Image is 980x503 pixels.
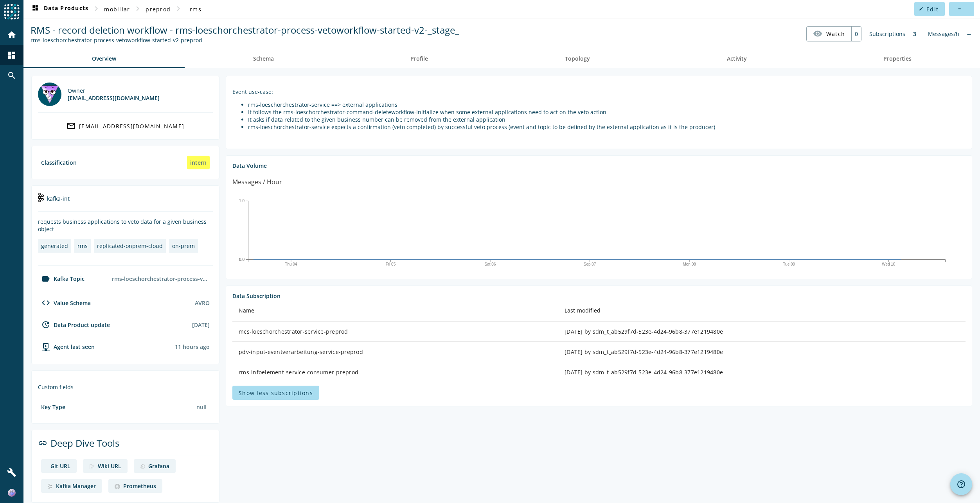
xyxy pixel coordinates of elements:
[38,437,213,456] div: Deep Dive Tools
[248,116,966,123] li: It asks if data related to the given business number can be removed from the external application
[38,438,47,448] mat-icon: link
[914,2,945,16] button: Edit
[239,257,245,262] text: 0.0
[38,342,95,351] div: agent-env-preprod
[31,4,88,14] span: Data Products
[285,262,297,266] text: Thu 04
[865,26,909,41] div: Subscriptions
[92,4,101,13] mat-icon: chevron_right
[924,26,963,41] div: Messages/h
[565,56,590,61] span: Topology
[38,298,91,307] div: Value Schema
[253,56,274,61] span: Schema
[248,123,966,131] li: rms-loeschorchestrator-service expects a confirmation (veto completed) by successful veto process...
[187,156,210,169] div: intern
[183,2,208,16] button: rms
[7,468,16,477] mat-icon: build
[239,199,245,203] text: 1.0
[38,218,213,233] div: requests business applications to veto data for a given business object
[41,242,68,250] div: generated
[38,192,213,212] div: kafka-int
[248,108,966,116] li: It follows the rms-loeschorchestrator-command-deleteworkflow-initialize when some external applic...
[77,242,88,250] div: rms
[232,162,966,169] div: Data Volume
[38,274,85,284] div: Kafka Topic
[248,101,966,108] li: rms-loeschorchestrator-service ==> external applications
[926,5,939,13] span: Edit
[123,482,156,490] div: Prometheus
[174,4,183,13] mat-icon: chevron_right
[41,159,77,166] div: Classification
[41,403,65,411] div: Key Type
[883,56,912,61] span: Properties
[813,29,822,38] mat-icon: visibility
[957,7,961,11] mat-icon: more_horiz
[31,4,40,14] mat-icon: dashboard
[38,83,61,106] img: mbx_301936@mobi.ch
[239,328,552,336] div: mcs-loeschorchestrator-service-preprod
[485,262,496,266] text: Sat 06
[92,56,116,61] span: Overview
[47,484,53,489] img: deep dive image
[108,479,162,493] a: deep dive imagePrometheus
[584,262,596,266] text: Sep 07
[79,122,184,130] div: [EMAIL_ADDRESS][DOMAIN_NAME]
[50,462,70,470] div: Git URL
[41,274,50,284] mat-icon: label
[192,321,210,329] div: [DATE]
[172,242,195,250] div: on-prem
[909,26,920,41] div: 3
[232,300,558,322] th: Name
[410,56,428,61] span: Profile
[68,87,160,94] div: Owner
[963,26,975,41] div: No information
[386,262,396,266] text: Fri 05
[148,462,169,470] div: Grafana
[98,462,121,470] div: Wiki URL
[140,464,145,469] img: deep dive image
[27,2,92,16] button: Data Products
[38,119,213,133] a: [EMAIL_ADDRESS][DOMAIN_NAME]
[134,459,176,473] a: deep dive imageGrafana
[193,400,210,414] div: null
[232,88,966,95] p: Event use-case:
[7,71,16,80] mat-icon: search
[31,36,459,44] div: Kafka Topic: rms-loeschorchestrator-process-vetoworkflow-started-v2-preprod
[783,262,795,266] text: Tue 09
[175,343,210,350] div: Agents typically reports every 15min to 1h
[807,27,851,41] button: Watch
[558,300,966,322] th: Last modified
[146,5,171,13] span: preprod
[239,368,552,376] div: rms-infoelement-service-consumer-preprod
[115,484,120,489] img: deep dive image
[851,27,861,41] div: 0
[41,459,77,473] a: deep dive imageGit URL
[109,272,213,286] div: rms-loeschorchestrator-process-vetoworkflow-started-v2-preprod
[232,386,319,400] button: Show less subscriptions
[41,298,50,307] mat-icon: code
[133,4,142,13] mat-icon: chevron_right
[239,348,552,356] div: pdv-input-eventverarbeitung-service-preprod
[558,342,966,362] td: [DATE] by sdm_t_ab529f7d-523e-4d24-96b8-377e1219480e
[101,2,133,16] button: mobiliar
[558,362,966,383] td: [DATE] by sdm_t_ab529f7d-523e-4d24-96b8-377e1219480e
[142,2,174,16] button: preprod
[683,262,696,266] text: Mon 08
[38,383,213,391] div: Custom fields
[826,27,845,41] span: Watch
[97,242,163,250] div: replicated-onprem-cloud
[232,292,966,300] div: Data Subscription
[41,479,102,493] a: deep dive imageKafka Manager
[727,56,747,61] span: Activity
[89,464,95,469] img: deep dive image
[919,7,923,11] mat-icon: edit
[232,177,282,187] div: Messages / Hour
[957,480,966,489] mat-icon: help_outline
[38,193,44,202] img: kafka-int
[67,121,76,131] mat-icon: mail_outline
[7,50,16,60] mat-icon: dashboard
[558,322,966,342] td: [DATE] by sdm_t_ab529f7d-523e-4d24-96b8-377e1219480e
[38,320,110,329] div: Data Product update
[68,94,160,102] div: [EMAIL_ADDRESS][DOMAIN_NAME]
[8,489,16,497] img: b90ec6825ccacd87a80894e0f12584ce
